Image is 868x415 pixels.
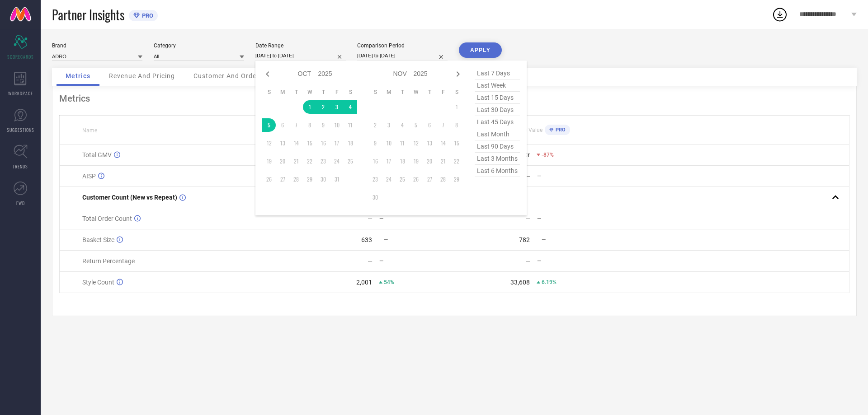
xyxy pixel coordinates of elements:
[303,100,316,114] td: Wed Oct 01 2025
[409,136,423,150] td: Wed Nov 12 2025
[409,154,423,168] td: Wed Nov 19 2025
[537,173,612,179] div: —
[379,215,454,222] div: —
[450,118,463,132] td: Sat Nov 08 2025
[384,237,388,243] span: —
[382,118,396,132] td: Mon Nov 03 2025
[525,215,530,222] div: —
[368,191,382,204] td: Sun Nov 30 2025
[330,154,344,168] td: Fri Oct 24 2025
[396,154,409,168] td: Tue Nov 18 2025
[82,173,96,180] span: AISP
[553,127,566,133] span: PRO
[16,200,25,206] span: FWD
[330,136,344,150] td: Fri Oct 17 2025
[262,69,273,79] div: Previous month
[316,173,330,186] td: Thu Oct 30 2025
[382,89,396,96] th: Monday
[255,51,346,61] input: Select date range
[303,173,316,186] td: Wed Oct 29 2025
[276,118,289,132] td: Mon Oct 06 2025
[396,89,409,96] th: Tuesday
[436,118,450,132] td: Fri Nov 07 2025
[82,127,97,134] span: Name
[423,136,436,150] td: Thu Nov 13 2025
[276,154,289,168] td: Mon Oct 20 2025
[525,173,530,180] div: —
[52,5,124,24] span: Partner Insights
[82,194,177,201] span: Customer Count (New vs Repeat)
[537,215,612,222] div: —
[519,236,530,243] div: 782
[423,154,436,168] td: Thu Nov 20 2025
[289,154,303,168] td: Tue Oct 21 2025
[276,136,289,150] td: Mon Oct 13 2025
[396,118,409,132] td: Tue Nov 04 2025
[262,89,276,96] th: Sunday
[82,279,114,286] span: Style Count
[542,279,557,285] span: 6.19%
[82,215,132,222] span: Total Order Count
[303,154,316,168] td: Wed Oct 22 2025
[344,100,357,114] td: Sat Oct 04 2025
[475,153,520,165] span: last 3 months
[330,100,344,114] td: Fri Oct 03 2025
[475,92,520,104] span: last 15 days
[262,173,276,186] td: Sun Oct 26 2025
[82,236,114,243] span: Basket Size
[368,257,373,265] div: —
[316,154,330,168] td: Thu Oct 23 2025
[436,173,450,186] td: Fri Nov 28 2025
[357,42,448,49] div: Comparison Period
[436,89,450,96] th: Friday
[255,42,346,49] div: Date Range
[330,173,344,186] td: Fri Oct 31 2025
[450,173,463,186] td: Sat Nov 29 2025
[409,173,423,186] td: Wed Nov 26 2025
[396,173,409,186] td: Tue Nov 25 2025
[423,118,436,132] td: Thu Nov 06 2025
[344,136,357,150] td: Sat Oct 18 2025
[262,118,276,132] td: Sun Oct 05 2025
[368,173,382,186] td: Sun Nov 23 2025
[289,136,303,150] td: Tue Oct 14 2025
[154,42,244,49] div: Category
[450,154,463,168] td: Sat Nov 22 2025
[368,154,382,168] td: Sun Nov 16 2025
[379,258,454,264] div: —
[289,118,303,132] td: Tue Oct 07 2025
[344,89,357,96] th: Saturday
[109,72,175,79] span: Revenue And Pricing
[436,136,450,150] td: Fri Nov 14 2025
[316,136,330,150] td: Thu Oct 16 2025
[525,257,530,265] div: —
[453,69,463,79] div: Next month
[330,89,344,96] th: Friday
[356,279,372,286] div: 2,001
[52,42,142,49] div: Brand
[475,140,520,153] span: last 90 days
[66,72,90,79] span: Metrics
[423,173,436,186] td: Thu Nov 27 2025
[7,126,34,133] span: SUGGESTIONS
[13,163,28,170] span: TRENDS
[357,51,448,61] input: Select comparison period
[193,72,263,79] span: Customer And Orders
[289,89,303,96] th: Tuesday
[344,118,357,132] td: Sat Oct 11 2025
[330,118,344,132] td: Fri Oct 10 2025
[276,89,289,96] th: Monday
[510,279,530,286] div: 33,608
[316,89,330,96] th: Thursday
[475,165,520,177] span: last 6 months
[459,42,502,58] button: APPLY
[368,136,382,150] td: Sun Nov 09 2025
[772,6,788,23] div: Open download list
[368,89,382,96] th: Sunday
[450,89,463,96] th: Saturday
[409,89,423,96] th: Wednesday
[475,128,520,140] span: last month
[409,118,423,132] td: Wed Nov 05 2025
[289,173,303,186] td: Tue Oct 28 2025
[368,118,382,132] td: Sun Nov 02 2025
